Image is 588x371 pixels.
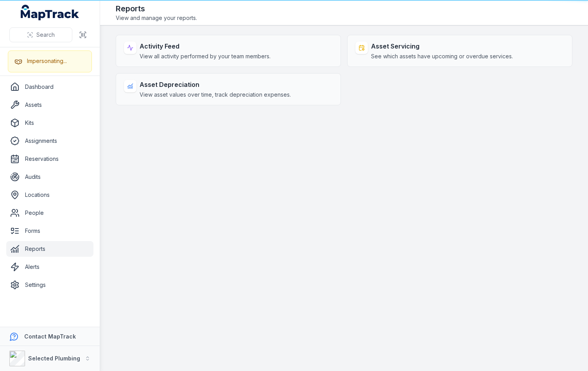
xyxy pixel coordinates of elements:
a: Assignments [6,133,93,149]
strong: Contact MapTrack [24,333,76,340]
a: Settings [6,277,93,293]
span: See which assets have upcoming or overdue services. [371,52,513,60]
a: Forms [6,223,93,239]
a: Alerts [6,259,93,275]
a: Assets [6,97,93,113]
a: Asset DepreciationView asset values over time, track depreciation expenses. [116,73,341,105]
span: Search [36,31,55,39]
strong: Asset Depreciation [140,80,291,89]
strong: Asset Servicing [371,41,513,51]
a: Activity FeedView all activity performed by your team members. [116,35,341,67]
button: Search [9,27,72,42]
a: Reports [6,241,93,257]
a: Asset ServicingSee which assets have upcoming or overdue services. [347,35,572,67]
a: Kits [6,115,93,131]
strong: Activity Feed [140,41,271,51]
a: Dashboard [6,79,93,95]
span: View and manage your reports. [116,14,197,22]
a: Locations [6,187,93,203]
a: MapTrack [21,5,79,20]
span: View asset values over time, track depreciation expenses. [140,91,291,99]
strong: Selected Plumbing [28,355,80,362]
a: Audits [6,169,93,185]
h2: Reports [116,3,197,14]
span: View all activity performed by your team members. [140,52,271,60]
div: Impersonating... [27,57,67,65]
a: Reservations [6,151,93,167]
a: People [6,205,93,221]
